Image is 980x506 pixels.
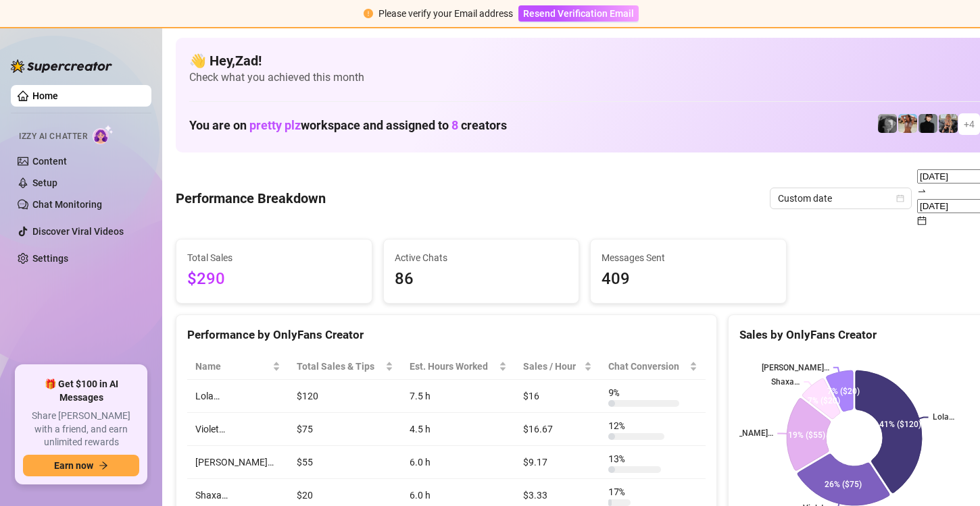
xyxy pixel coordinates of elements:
td: $9.17 [515,446,601,479]
td: $55 [289,446,401,479]
span: Custom date [778,188,904,208]
a: Discover Viral Videos [32,226,124,237]
td: [PERSON_NAME]… [187,446,289,479]
button: Resend Verification Email [518,5,639,22]
span: 12 % [608,418,630,433]
img: Amber [898,114,917,133]
a: Chat Monitoring [32,199,102,210]
h4: 👋 Hey, Zad ! [189,51,980,70]
div: Est. Hours Worked [410,359,496,374]
a: Content [32,156,67,167]
span: 86 [395,266,568,292]
a: Setup [32,177,57,188]
span: calendar [917,216,927,225]
th: Total Sales & Tips [289,354,401,380]
a: Home [32,90,58,101]
td: $75 [289,413,401,446]
span: to [917,186,927,196]
span: Share [PERSON_NAME] with a friend, and earn unlimited rewards [23,410,139,449]
span: Check what you achieved this month [189,70,980,85]
th: Chat Conversion [600,354,706,380]
a: Settings [32,253,68,264]
span: swap-right [917,186,927,196]
img: Violet [939,114,958,133]
span: Earn now [54,460,93,471]
text: Lola… [933,413,954,422]
span: Chat Conversion [608,359,687,374]
span: calendar [896,194,904,202]
img: logo-BBDzfeDw.svg [11,59,112,73]
span: Messages Sent [602,250,775,265]
td: $16 [515,380,601,413]
span: arrow-right [99,461,108,470]
th: Sales / Hour [515,354,601,380]
text: [PERSON_NAME]… [762,363,829,372]
span: Active Chats [395,250,568,265]
span: Total Sales [187,250,361,265]
span: + 4 [964,117,975,132]
span: exclamation-circle [364,9,373,18]
td: 7.5 h [401,380,515,413]
h4: Performance Breakdown [176,189,326,208]
img: Amber [878,114,897,133]
span: Name [195,359,270,374]
th: Name [187,354,289,380]
img: AI Chatter [93,125,114,144]
span: pretty plz [249,118,301,132]
td: 6.0 h [401,446,515,479]
span: 🎁 Get $100 in AI Messages [23,378,139,404]
span: Total Sales & Tips [297,359,383,374]
td: Violet… [187,413,289,446]
span: 409 [602,266,775,292]
h1: You are on workspace and assigned to creators [189,118,507,133]
span: 9 % [608,385,630,400]
span: Sales / Hour [523,359,582,374]
span: 13 % [608,451,630,466]
td: 4.5 h [401,413,515,446]
text: Shaxa… [772,377,800,387]
text: [PERSON_NAME]… [706,429,774,439]
button: Earn nowarrow-right [23,455,139,476]
span: $290 [187,266,361,292]
td: $16.67 [515,413,601,446]
img: Camille [918,114,937,133]
span: 8 [451,118,458,132]
div: Please verify your Email address [378,6,513,21]
td: Lola… [187,380,289,413]
span: Izzy AI Chatter [19,130,87,143]
td: $120 [289,380,401,413]
div: Performance by OnlyFans Creator [187,326,706,344]
span: Resend Verification Email [523,8,634,19]
span: 17 % [608,484,630,499]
